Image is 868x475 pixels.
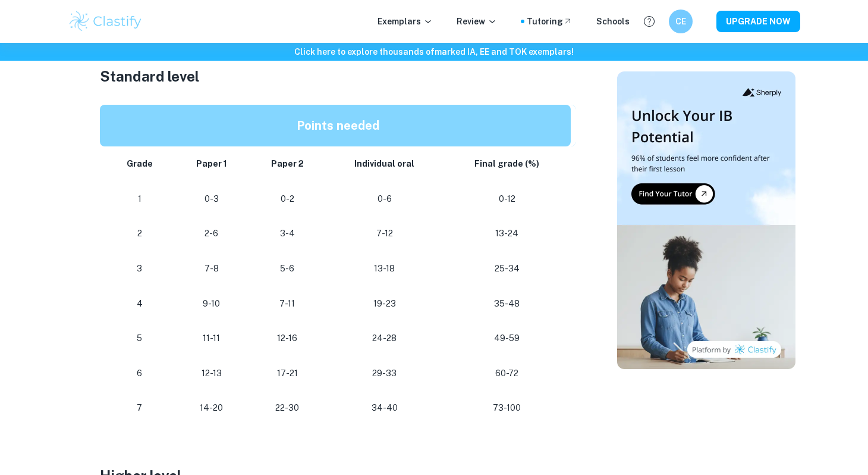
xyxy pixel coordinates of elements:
[335,261,434,277] p: 13-18
[335,400,434,416] p: 34-40
[453,261,561,277] p: 25-34
[297,118,379,133] strong: Points needed
[184,330,239,346] p: 11-11
[184,296,239,312] p: 9-10
[335,226,434,242] p: 7-12
[184,400,239,416] p: 14-20
[378,15,433,28] p: Exemplars
[114,400,165,416] p: 7
[184,226,239,242] p: 2-6
[100,65,575,87] h3: Standard level
[674,15,688,28] h6: CE
[68,10,143,33] img: Clastify logo
[114,226,165,242] p: 2
[114,330,165,346] p: 5
[639,11,659,32] button: Help and Feedback
[184,191,239,207] p: 0-3
[527,15,573,28] a: Tutoring
[335,296,434,312] p: 19-23
[453,400,561,416] p: 73-100
[184,261,239,277] p: 7-8
[114,261,165,277] p: 3
[258,400,316,416] p: 22-30
[596,15,630,28] a: Schools
[2,45,866,58] h6: Click here to explore thousands of marked IA, EE and TOK exemplars !
[453,226,561,242] p: 13-24
[716,11,800,32] button: UPGRADE NOW
[258,261,316,277] p: 5-6
[453,191,561,207] p: 0-12
[335,365,434,382] p: 29-33
[184,365,239,382] p: 12-13
[617,71,795,369] img: Thumbnail
[453,296,561,312] p: 35-48
[457,15,497,28] p: Review
[335,191,434,207] p: 0-6
[271,159,304,168] strong: Paper 2
[354,159,414,168] strong: Individual oral
[127,159,153,168] strong: Grade
[474,159,539,168] strong: Final grade (%)
[453,330,561,346] p: 49-59
[258,365,316,382] p: 17-21
[453,365,561,382] p: 60-72
[669,10,693,33] button: CE
[114,365,165,382] p: 6
[258,296,316,312] p: 7-11
[114,191,165,207] p: 1
[258,330,316,346] p: 12-16
[114,296,165,312] p: 4
[258,191,316,207] p: 0-2
[196,159,227,168] strong: Paper 1
[335,330,434,346] p: 24-28
[258,226,316,242] p: 3-4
